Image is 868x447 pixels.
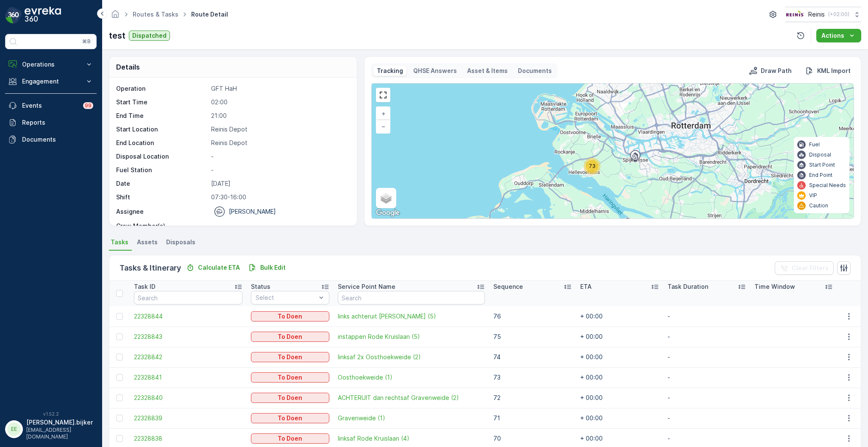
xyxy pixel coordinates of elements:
[85,102,92,109] p: 99
[663,408,750,428] td: -
[493,373,572,382] p: 73
[338,353,485,361] a: linksaf 2x Oosthoekweide (2)
[116,394,123,401] div: Toggle Row Selected
[116,84,208,93] p: Operation
[338,373,485,382] a: Oosthoekweide (1)
[211,166,348,174] p: -
[802,66,854,76] button: KML Import
[761,67,792,75] p: Draw Path
[663,367,750,388] td: -
[338,282,395,291] p: Service Point Name
[809,162,835,168] p: Start Point
[116,125,208,134] p: Start Location
[116,222,208,230] p: Crew Member(s)
[754,282,795,291] p: Time Window
[198,263,240,272] p: Calculate ETA
[134,282,156,291] p: Task ID
[278,373,302,382] p: To Doen
[5,73,97,90] button: Engagement
[377,107,389,120] a: Zoom In
[111,13,120,20] a: Homepage
[5,131,97,148] a: Documents
[211,112,348,120] p: 21:00
[374,207,402,218] a: Open this area in Google Maps (opens a new window)
[26,418,93,427] p: [PERSON_NAME].bijker
[260,263,286,272] p: Bulk Edit
[134,312,242,321] a: 22328844
[493,332,572,341] p: 75
[338,414,485,422] a: Gravenweide (1)
[377,67,403,75] p: Tracking
[792,264,829,272] p: Clear Filters
[116,179,208,188] p: Date
[116,166,208,174] p: Fuel Station
[493,434,572,443] p: 70
[22,77,80,86] p: Engagement
[576,306,663,327] td: + 00:00
[808,10,825,19] p: Reinis
[211,179,348,188] p: [DATE]
[338,312,485,321] span: links achteruit [PERSON_NAME] (5)
[663,327,750,347] td: -
[809,141,820,148] p: Fuel
[251,282,270,291] p: Status
[251,311,329,321] button: To Doen
[809,182,846,189] p: Special Needs
[116,139,208,147] p: End Location
[116,415,123,422] div: Toggle Row Selected
[576,388,663,408] td: + 00:00
[116,435,123,442] div: Toggle Row Selected
[338,394,485,402] a: ACHTERUIT dan rechtsaf Gravenweide (2)
[338,291,485,305] input: Search
[338,332,485,341] a: instappen Rode Kruislaan (5)
[116,152,208,161] p: Disposal Location
[134,353,242,361] a: 22328842
[493,394,572,402] p: 72
[5,7,22,24] img: logo
[493,414,572,422] p: 71
[338,434,485,443] a: linksaf Rode Kruislaan (4)
[211,125,348,134] p: Reinis Depot
[413,67,457,75] p: QHSE Answers
[785,10,805,19] img: Reinis-Logo-Vrijstaand_Tekengebied-1-copy2_aBO4n7j.png
[251,352,329,362] button: To Doen
[785,7,861,22] button: Reinis(+02:00)
[211,139,348,147] p: Reinis Depot
[251,332,329,342] button: To Doen
[493,353,572,361] p: 74
[26,427,93,440] p: [EMAIL_ADDRESS][DOMAIN_NAME]
[278,434,302,443] p: To Doen
[663,388,750,408] td: -
[576,327,663,347] td: + 00:00
[377,189,395,207] a: Layers
[22,101,78,110] p: Events
[5,97,97,114] a: Events99
[251,413,329,423] button: To Doen
[116,62,140,72] p: Details
[5,411,97,416] span: v 1.52.2
[134,373,242,382] span: 22328841
[116,374,123,381] div: Toggle Row Selected
[278,414,302,422] p: To Doen
[467,67,508,75] p: Asset & Items
[25,7,61,24] img: logo_dark-DEwI_e13.png
[134,434,242,443] a: 22328838
[251,372,329,383] button: To Doen
[109,29,125,42] p: test
[134,291,242,305] input: Search
[278,332,302,341] p: To Doen
[189,10,230,19] span: Route Detail
[132,31,167,40] p: Dispatched
[518,67,552,75] p: Documents
[278,312,302,321] p: To Doen
[82,38,91,45] p: ⌘B
[211,84,348,93] p: GFT HaH
[211,152,348,161] p: -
